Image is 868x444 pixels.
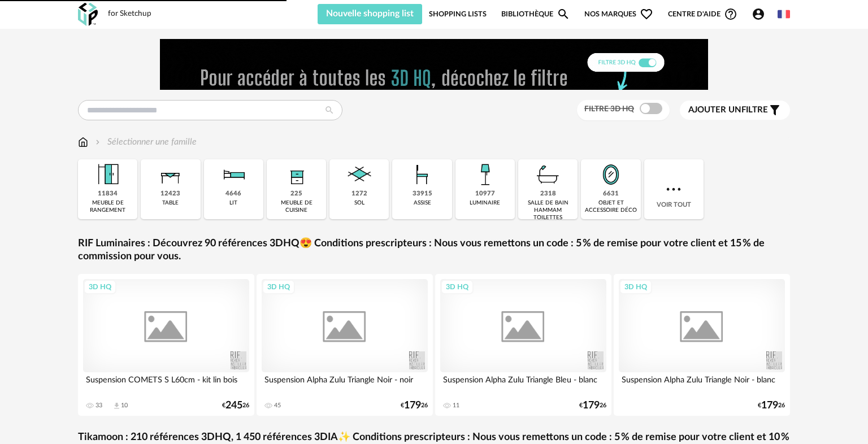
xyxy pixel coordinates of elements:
div: meuble de cuisine [270,199,323,214]
div: Voir tout [644,159,704,219]
div: 11 [453,402,459,410]
span: Account Circle icon [752,7,770,21]
span: Heart Outline icon [640,7,653,21]
a: 3D HQ Suspension Alpha Zulu Triangle Bleu - blanc 11 €17926 [435,274,611,416]
div: € 26 [401,402,428,410]
div: luminaire [470,199,500,207]
span: Nouvelle shopping list [326,9,414,18]
div: 3D HQ [619,280,652,294]
div: 33 [96,402,102,410]
img: FILTRE%20HQ%20NEW_V1%20(4).gif [160,39,708,90]
img: svg+xml;base64,PHN2ZyB3aWR0aD0iMTYiIGhlaWdodD0iMTciIHZpZXdCb3g9IjAgMCAxNiAxNyIgZmlsbD0ibm9uZSIgeG... [78,136,88,149]
a: BibliothèqueMagnify icon [501,4,570,24]
div: € 26 [222,402,249,410]
div: for Sketchup [108,9,151,19]
div: 12423 [160,190,180,198]
span: Centre d'aideHelp Circle Outline icon [668,7,737,21]
a: 3D HQ Suspension Alpha Zulu Triangle Noir - noir 45 €17926 [257,274,433,416]
img: Luminaire.png [470,159,500,190]
div: salle de bain hammam toilettes [522,199,574,221]
span: Help Circle Outline icon [724,7,737,21]
div: € 26 [758,402,785,410]
button: Nouvelle shopping list [318,4,422,24]
span: Nos marques [584,4,653,24]
a: 3D HQ Suspension COMETS S L60cm - kit lin bois 33 Download icon 10 €24526 [78,274,254,416]
div: 225 [290,190,302,198]
div: 1272 [351,190,367,198]
img: Salle%20de%20bain.png [533,159,563,190]
a: 3D HQ Suspension Alpha Zulu Triangle Noir - blanc €17926 [614,274,790,416]
div: 33915 [413,190,432,198]
div: 6631 [603,190,619,198]
img: Table.png [155,159,186,190]
div: 11834 [98,190,118,198]
span: Download icon [112,402,121,410]
span: Account Circle icon [752,7,765,21]
img: Miroir.png [596,159,626,190]
img: OXP [78,3,98,26]
div: 10977 [475,190,495,198]
div: Sélectionner une famille [93,136,197,149]
span: Filtre 3D HQ [584,105,634,113]
img: more.7b13dc1.svg [663,179,684,199]
img: fr [778,8,790,20]
span: 179 [583,402,600,410]
img: Literie.png [218,159,249,190]
div: 10 [121,402,128,410]
div: lit [229,199,237,207]
img: Sol.png [344,159,375,190]
img: Assise.png [407,159,437,190]
span: Filter icon [768,103,782,117]
div: 3D HQ [441,280,474,294]
div: 45 [274,402,281,410]
div: 3D HQ [262,280,295,294]
div: Suspension Alpha Zulu Triangle Bleu - blanc [440,372,606,395]
button: Ajouter unfiltre Filter icon [680,101,790,120]
div: Suspension Alpha Zulu Triangle Noir - noir [262,372,428,395]
a: Shopping Lists [429,4,487,24]
div: 3D HQ [84,280,116,294]
img: Meuble%20de%20rangement.png [93,159,123,190]
span: Ajouter un [688,106,741,114]
div: € 26 [579,402,606,410]
div: Suspension COMETS S L60cm - kit lin bois [83,372,249,395]
div: objet et accessoire déco [584,199,637,214]
div: table [162,199,179,207]
span: 179 [404,402,421,410]
div: Suspension Alpha Zulu Triangle Noir - blanc [619,372,785,395]
div: assise [414,199,431,207]
div: 2318 [540,190,556,198]
div: 4646 [225,190,241,198]
span: filtre [688,105,768,116]
a: RIF Luminaires : Découvrez 90 références 3DHQ😍 Conditions prescripteurs : Nous vous remettons un ... [78,237,790,264]
div: meuble de rangement [81,199,134,214]
span: Magnify icon [557,7,570,21]
span: 245 [225,402,242,410]
img: Rangement.png [281,159,312,190]
div: sol [354,199,364,207]
span: 179 [761,402,778,410]
img: svg+xml;base64,PHN2ZyB3aWR0aD0iMTYiIGhlaWdodD0iMTYiIHZpZXdCb3g9IjAgMCAxNiAxNiIgZmlsbD0ibm9uZSIgeG... [93,136,102,149]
